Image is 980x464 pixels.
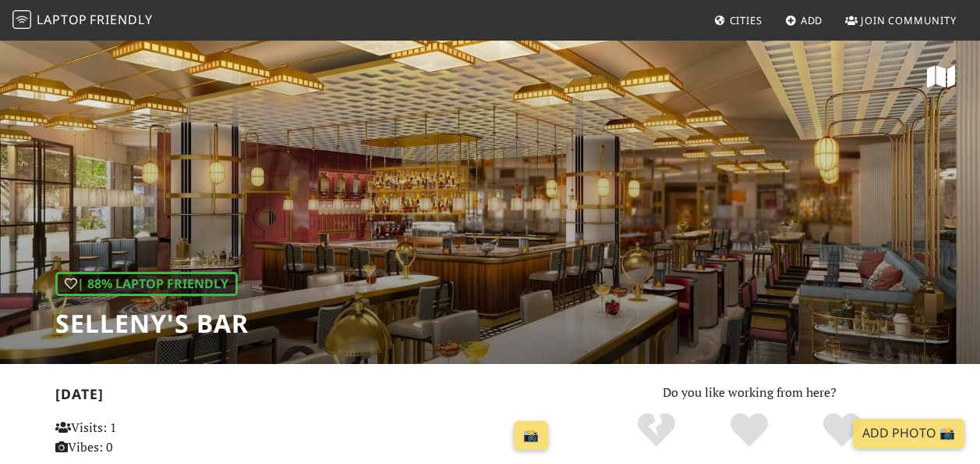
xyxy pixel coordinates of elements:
[708,6,769,34] a: Cities
[55,418,210,458] p: Visits: 1 Vibes: 0
[610,411,703,450] div: No
[12,10,31,29] img: LaptopFriendly
[90,11,152,28] span: Friendly
[795,411,888,450] div: Definitely!
[37,11,87,28] span: Laptop
[12,7,153,34] a: LaptopFriendly LaptopFriendly
[514,421,548,451] a: 📸
[730,13,762,27] span: Cities
[839,6,963,34] a: Join Community
[801,13,823,27] span: Add
[55,272,238,297] div: | 88% Laptop Friendly
[853,419,964,448] a: Add Photo 📸
[703,411,796,450] div: Yes
[779,6,830,34] a: Add
[55,309,249,338] h1: SELLENY'S Bar
[861,13,957,27] span: Join Community
[55,386,555,409] h2: [DATE]
[574,383,925,403] p: Do you like working from here?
